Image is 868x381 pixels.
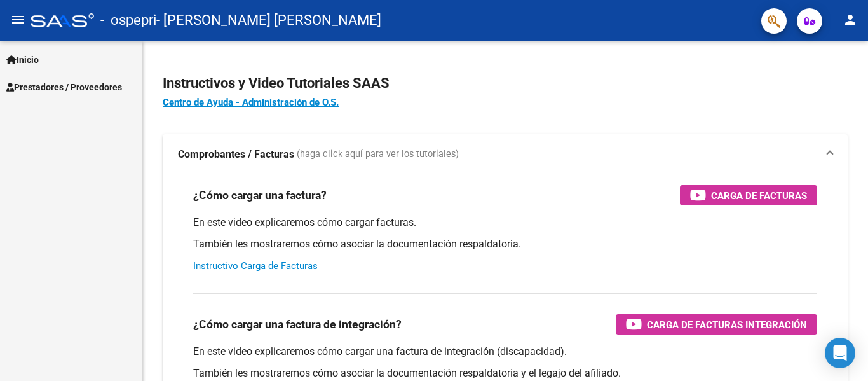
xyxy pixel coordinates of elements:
p: También les mostraremos cómo asociar la documentación respaldatoria y el legajo del afiliado. [193,366,817,380]
mat-icon: menu [10,12,25,27]
span: (haga click aquí para ver los tutoriales) [297,148,459,162]
span: - [PERSON_NAME] [PERSON_NAME] [156,6,381,34]
p: En este video explicaremos cómo cargar facturas. [193,216,817,230]
span: Carga de Facturas Integración [647,317,807,333]
p: En este video explicaremos cómo cargar una factura de integración (discapacidad). [193,345,817,359]
mat-icon: person [843,12,858,27]
span: - ospepri [100,6,156,34]
span: Inicio [6,53,39,67]
div: Open Intercom Messenger [825,338,855,368]
h3: ¿Cómo cargar una factura de integración? [193,315,402,333]
a: Centro de Ayuda - Administración de O.S. [163,97,339,108]
p: También les mostraremos cómo asociar la documentación respaldatoria. [193,237,817,251]
button: Carga de Facturas Integración [616,314,817,335]
span: Prestadores / Proveedores [6,80,122,94]
button: Carga de Facturas [680,185,817,205]
span: Carga de Facturas [711,188,807,204]
h2: Instructivos y Video Tutoriales SAAS [163,71,848,95]
h3: ¿Cómo cargar una factura? [193,186,327,204]
strong: Comprobantes / Facturas [178,148,294,162]
mat-expansion-panel-header: Comprobantes / Facturas (haga click aquí para ver los tutoriales) [163,134,848,175]
a: Instructivo Carga de Facturas [193,260,318,272]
